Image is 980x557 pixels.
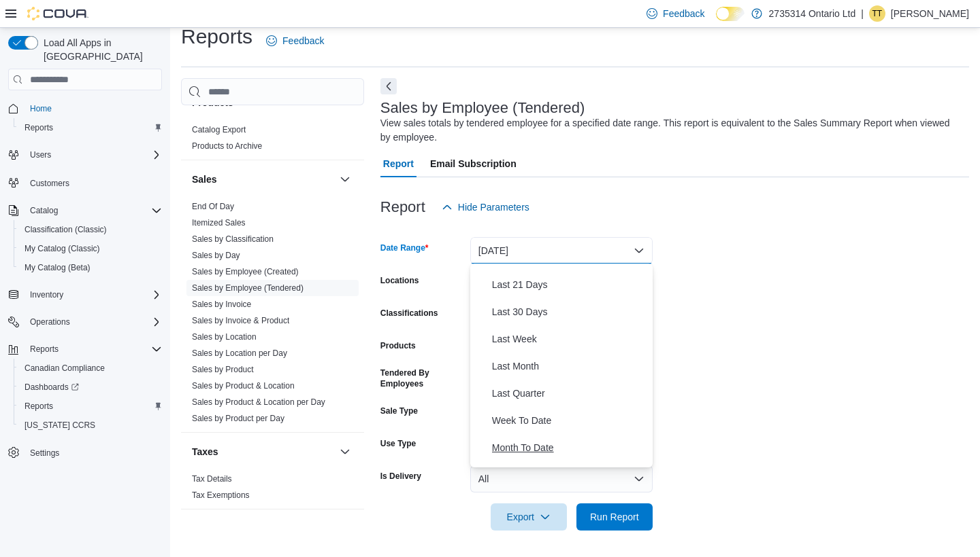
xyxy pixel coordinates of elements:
span: Settings [24,444,162,461]
span: [US_STATE] CCRS [24,420,95,431]
button: Catalog [3,201,167,220]
a: Sales by Product [192,365,254,374]
button: My Catalog (Beta) [14,258,167,277]
span: Reports [30,344,59,355]
a: Sales by Product & Location [192,381,295,391]
a: Customers [24,175,75,192]
button: Taxes [192,445,334,459]
button: Reports [24,341,64,357]
button: Catalog [24,202,63,219]
span: Reports [24,122,53,133]
div: Select listbox [470,264,653,467]
p: 2735314 Ontario Ltd [769,5,856,22]
button: Sales [192,173,334,186]
button: [DATE] [470,237,653,264]
button: Settings [3,443,167,463]
span: Inventory [30,289,63,300]
button: Customers [3,173,167,192]
button: Reports [14,397,167,416]
span: Catalog [24,202,162,219]
a: Tax Details [192,474,232,484]
a: Itemized Sales [192,218,246,228]
h3: Sales [192,173,217,186]
button: Users [3,145,167,164]
span: Dashboards [24,382,79,393]
button: Home [3,98,167,118]
label: Locations [380,275,419,286]
span: Customers [30,178,69,189]
a: Sales by Classification [192,234,274,244]
label: Products [380,340,416,351]
span: Catalog [30,205,58,216]
span: Feedback [282,34,324,48]
button: Users [24,147,56,163]
a: Sales by Location per Day [192,348,287,358]
a: End Of Day [192,202,234,211]
h1: Reports [181,23,252,50]
a: My Catalog (Classic) [19,240,105,257]
div: Travis T Renaud [869,5,885,22]
span: Run Report [590,510,639,524]
a: Reports [19,120,59,136]
span: Reports [19,398,162,414]
span: Classification (Classic) [19,221,162,238]
a: Dashboards [14,378,167,397]
a: [US_STATE] CCRS [19,417,101,433]
span: Feedback [663,7,704,20]
label: Use Type [380,438,416,449]
span: My Catalog (Beta) [19,259,162,276]
a: Dashboards [19,379,84,395]
span: Home [24,100,162,117]
a: Settings [24,445,65,461]
span: Inventory [24,287,162,303]
button: [US_STATE] CCRS [14,416,167,435]
span: Export [499,503,559,531]
label: Classifications [380,308,438,319]
a: Sales by Location [192,332,257,342]
span: Last Week [492,331,647,347]
button: Inventory [3,285,167,304]
p: [PERSON_NAME] [891,5,969,22]
span: Home [30,103,52,114]
label: Is Delivery [380,471,421,482]
button: Classification (Classic) [14,220,167,239]
img: Cova [27,7,88,20]
span: Month To Date [492,439,647,456]
span: Reports [24,341,162,357]
button: Reports [3,340,167,359]
a: Reports [19,398,59,414]
button: Operations [24,314,76,330]
button: Sales [337,171,353,187]
a: Classification (Classic) [19,221,112,238]
p: | [861,5,864,22]
span: Reports [24,401,53,412]
span: Canadian Compliance [24,363,105,374]
span: Canadian Compliance [19,360,162,376]
button: All [470,465,653,492]
h3: Report [380,199,425,215]
div: Taxes [181,471,364,509]
span: My Catalog (Beta) [24,262,91,273]
span: Report [383,150,414,177]
a: Catalog Export [192,125,246,134]
span: Email Subscription [430,150,517,177]
span: Customers [24,174,162,191]
span: Users [24,147,162,163]
span: My Catalog (Classic) [24,243,100,254]
a: Sales by Employee (Tendered) [192,283,304,293]
button: Reports [14,118,167,137]
span: Classification (Classic) [24,224,107,235]
label: Tendered By Employees [380,367,465,389]
button: Run Report [576,503,653,531]
a: Feedback [261,27,329,54]
span: Week To Date [492,412,647,429]
span: Quarter To Date [492,467,647,483]
div: View sales totals by tendered employee for a specified date range. This report is equivalent to t... [380,116,962,145]
span: Settings [30,448,59,459]
button: Taxes [337,444,353,460]
button: Next [380,78,397,94]
a: Sales by Product & Location per Day [192,397,325,407]
h3: Taxes [192,445,218,459]
a: Sales by Day [192,251,240,260]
